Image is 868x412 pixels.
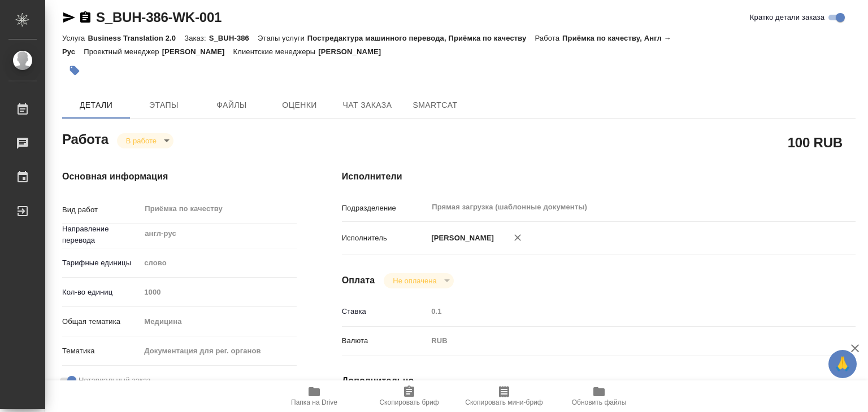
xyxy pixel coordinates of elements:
p: Направление перевода [62,223,140,246]
span: 🙏 [833,352,852,376]
p: Постредактура машинного перевода, Приёмка по качеству [307,34,535,42]
p: [PERSON_NAME] [318,47,389,56]
h4: Дополнительно [342,374,856,388]
span: Файлы [205,98,259,112]
span: Этапы [137,98,191,112]
p: Вид работ [62,204,140,216]
p: Проектный менеджер [84,47,162,56]
button: Не оплачена [389,276,440,286]
p: Кол-во единиц [62,287,140,298]
button: Добавить тэг [62,58,87,83]
p: Услуга [62,34,88,42]
button: Обновить файлы [552,380,646,412]
p: Заказ: [184,34,209,42]
span: Обновить файлы [572,398,627,406]
p: Исполнитель [342,233,428,244]
div: В работе [117,133,173,148]
p: Работа [535,34,562,42]
button: 🙏 [828,350,857,378]
h4: Исполнители [342,170,856,183]
span: Скопировать бриф [379,398,439,406]
span: Нотариальный заказ [79,375,150,386]
p: [PERSON_NAME] [162,47,233,56]
div: RUB [427,331,813,350]
p: Тематика [62,345,140,357]
button: Папка на Drive [267,380,362,412]
a: S_BUH-386-WK-001 [96,10,222,25]
h2: 100 RUB [788,133,843,152]
div: Документация для рег. органов [140,341,296,361]
h4: Основная информация [62,170,297,183]
p: Business Translation 2.0 [88,34,184,42]
p: Этапы услуги [258,34,307,42]
h2: Работа [62,128,108,148]
p: Валюта [342,335,428,347]
div: Медицина [140,312,296,331]
p: Подразделение [342,203,428,214]
input: Пустое поле [140,284,296,300]
span: Кратко детали заказа [750,12,824,23]
button: В работе [123,136,160,146]
button: Скопировать мини-бриф [457,380,552,412]
p: S_BUH-386 [209,34,258,42]
span: Папка на Drive [291,398,337,406]
p: Тарифные единицы [62,257,140,269]
div: В работе [384,273,453,288]
span: Чат заказа [340,98,394,112]
p: Ставка [342,306,428,317]
span: SmartCat [408,98,462,112]
span: Оценки [272,98,327,112]
p: Общая тематика [62,316,140,327]
button: Скопировать ссылку для ЯМессенджера [62,11,76,24]
button: Скопировать ссылку [79,11,92,24]
p: Клиентские менеджеры [233,47,319,56]
button: Скопировать бриф [362,380,457,412]
p: [PERSON_NAME] [427,233,494,244]
div: слово [140,253,296,273]
span: Скопировать мини-бриф [465,398,542,406]
input: Пустое поле [427,303,813,319]
span: Детали [69,98,123,112]
h4: Оплата [342,274,375,287]
button: Удалить исполнителя [505,225,530,250]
